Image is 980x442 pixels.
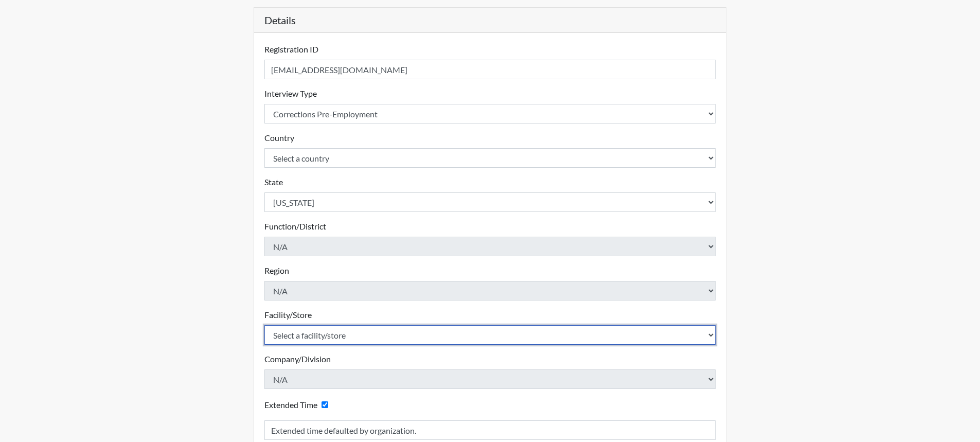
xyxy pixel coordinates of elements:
div: Checking this box will provide the interviewee with an accomodation of extra time to answer each ... [264,397,332,412]
input: Insert a Registration ID, which needs to be a unique alphanumeric value for each interviewee [264,60,716,79]
input: Reason for Extension [264,420,716,440]
h5: Details [254,8,726,33]
label: Registration ID [264,43,318,56]
label: Function/District [264,220,326,233]
label: Country [264,132,294,144]
label: Facility/Store [264,309,312,321]
label: Company/Division [264,353,331,365]
label: State [264,176,283,188]
label: Extended Time [264,399,317,411]
label: Interview Type [264,87,317,100]
label: Region [264,264,289,277]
